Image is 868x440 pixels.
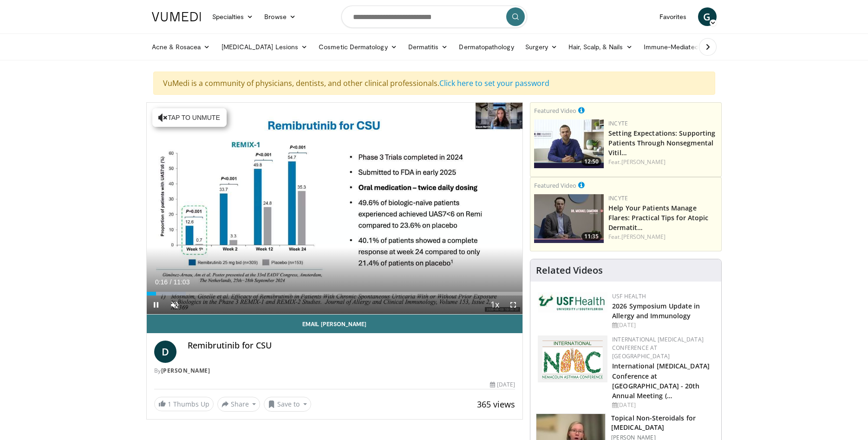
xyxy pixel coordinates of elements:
img: 6ba8804a-8538-4002-95e7-a8f8012d4a11.png.150x105_q85_autocrop_double_scale_upscale_version-0.2.jpg [538,292,607,313]
button: Tap to unmute [152,108,227,127]
small: Featured Video [534,106,576,115]
h3: Topical Non-Steroidals for [MEDICAL_DATA] [611,414,716,432]
img: 98b3b5a8-6d6d-4e32-b979-fd4084b2b3f2.png.150x105_q85_crop-smart_upscale.jpg [534,119,604,168]
button: Unmute [165,296,184,314]
span: 365 views [477,399,515,410]
div: Feat. [608,233,718,241]
h4: Related Videos [536,265,603,276]
a: Help Your Patients Manage Flares: Practical Tips for Atopic Dermatit… [608,204,708,232]
div: Feat. [608,158,718,166]
img: 9485e4e4-7c5e-4f02-b036-ba13241ea18b.png.150x105_q85_autocrop_double_scale_upscale_version-0.2.png [538,335,607,382]
a: Immune-Mediated [638,38,713,56]
a: Dermatitis [403,38,454,56]
div: [DATE] [612,401,714,409]
button: Playback Rate [485,296,504,314]
a: 2026 Symposium Update in Allergy and Immunology [612,302,700,320]
div: [DATE] [490,381,515,389]
a: International [MEDICAL_DATA] Conference at [GEOGRAPHIC_DATA] - 20th Annual Meeting (… [612,361,710,400]
img: 601112bd-de26-4187-b266-f7c9c3587f14.png.150x105_q85_crop-smart_upscale.jpg [534,194,604,243]
a: Incyte [608,119,628,127]
a: Acne & Rosacea [146,38,216,56]
span: 12:50 [581,158,601,166]
div: Progress Bar [147,292,523,296]
button: Save to [264,397,311,412]
div: VuMedi is a community of physicians, dentists, and other clinical professionals. [153,72,715,95]
span: 11:03 [173,278,189,286]
img: VuMedi Logo [152,12,201,21]
a: Browse [259,7,301,26]
a: 1 Thumbs Up [154,397,214,411]
a: Cosmetic Dermatology [313,38,402,56]
button: Pause [147,296,165,314]
a: D [154,341,176,363]
a: International [MEDICAL_DATA] Conference at [GEOGRAPHIC_DATA] [612,335,704,360]
small: Featured Video [534,181,576,190]
span: 11:35 [581,232,601,241]
span: / [170,278,172,286]
a: 11:35 [534,194,604,243]
a: Setting Expectations: Supporting Patients Through Nonsegmental Vitil… [608,129,715,157]
a: Incyte [608,194,628,202]
a: Specialties [207,7,259,26]
div: By [154,367,516,375]
button: Share [217,397,261,412]
button: Fullscreen [504,296,522,314]
a: Dermatopathology [453,38,519,56]
a: 12:50 [534,119,604,168]
a: Hair, Scalp, & Nails [563,38,638,56]
a: Surgery [520,38,563,56]
h4: Remibrutinib for CSU [188,341,516,351]
a: [PERSON_NAME] [621,158,666,166]
a: Email [PERSON_NAME] [147,315,523,333]
a: USF Health [612,292,646,300]
a: G [698,7,717,26]
a: [PERSON_NAME] [621,233,666,241]
video-js: Video Player [147,103,523,315]
span: 0:16 [155,278,168,286]
a: [PERSON_NAME] [161,367,210,374]
a: Favorites [654,7,692,26]
a: Click here to set your password [439,78,549,88]
span: 1 [168,400,171,408]
div: [DATE] [612,321,714,329]
input: Search topics, interventions [341,6,527,28]
a: [MEDICAL_DATA] Lesions [216,38,313,56]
